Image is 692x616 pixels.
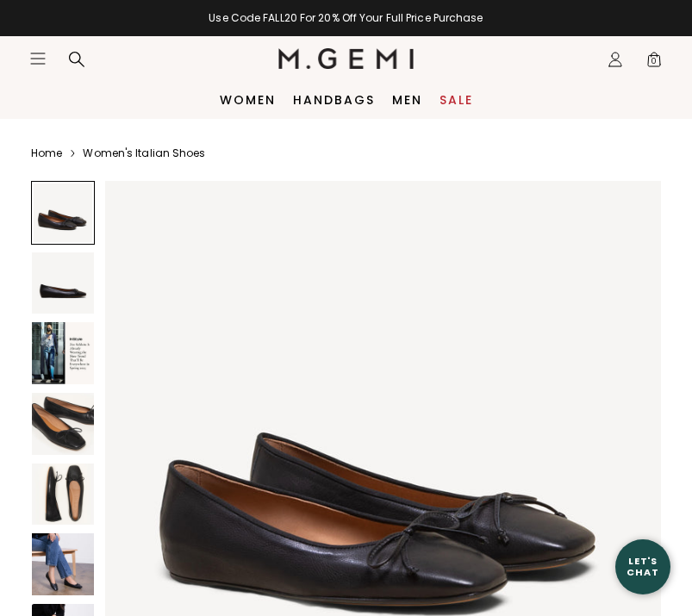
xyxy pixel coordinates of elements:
a: Women [220,93,276,107]
img: The Danza [32,464,94,526]
span: 0 [645,54,663,72]
img: The Danza [32,252,94,314]
a: Women's Italian Shoes [83,146,205,160]
img: The Danza [32,322,94,384]
img: The Danza [32,533,94,595]
img: M.Gemi [278,48,414,69]
a: Sale [440,93,473,107]
a: Home [31,146,62,160]
a: Men [392,93,422,107]
img: The Danza [32,393,94,455]
button: Open site menu [29,50,47,67]
div: Let's Chat [615,556,670,577]
a: Handbags [293,93,375,107]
